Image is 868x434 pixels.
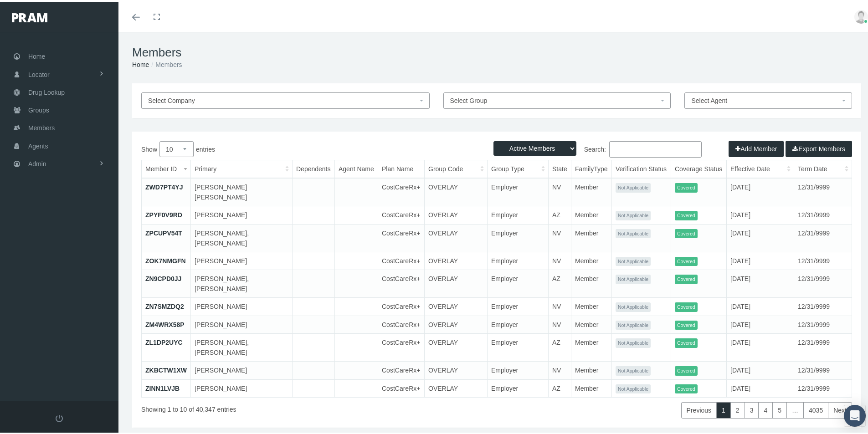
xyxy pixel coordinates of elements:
td: [PERSON_NAME] [191,204,293,223]
th: Coverage Status [671,158,727,176]
td: OVERLAY [425,360,488,378]
td: CostCareRx+ [378,176,425,204]
td: NV [549,296,571,314]
td: 12/31/9999 [794,332,852,360]
th: Plan Name [378,158,425,176]
span: Not Applicable [616,209,651,219]
th: Group Type: activate to sort column ascending [488,158,549,176]
span: Not Applicable [616,383,651,392]
a: ZKBCTW1XW [145,365,187,372]
td: [DATE] [727,222,794,250]
td: OVERLAY [425,250,488,268]
td: 12/31/9999 [794,176,852,204]
td: CostCareRx+ [378,204,425,223]
span: Covered [675,383,698,392]
td: NV [549,250,571,268]
td: 12/31/9999 [794,222,852,250]
span: Covered [675,227,698,237]
span: Not Applicable [616,273,651,282]
span: Members [28,117,55,135]
a: ZOK7NMGFN [145,255,186,263]
td: Employer [488,268,549,296]
td: Member [571,378,612,395]
a: 2 [730,400,745,417]
td: CostCareRx+ [378,314,425,332]
td: AZ [549,332,571,360]
td: Member [571,314,612,332]
td: Member [571,360,612,378]
span: Not Applicable [616,364,651,374]
span: Select Agent [691,95,727,102]
td: [DATE] [727,204,794,223]
select: Showentries [159,139,194,155]
td: [DATE] [727,250,794,268]
td: [PERSON_NAME] [191,296,293,314]
td: Employer [488,204,549,223]
th: Agent Name [335,158,378,176]
span: Drug Lookup [28,82,65,99]
td: OVERLAY [425,378,488,395]
span: Covered [675,209,698,219]
h1: Members [132,44,861,58]
td: AZ [549,204,571,223]
td: NV [549,314,571,332]
a: ZPCUPV54T [145,228,182,235]
span: Groups [28,100,49,117]
span: Not Applicable [616,319,651,328]
td: OVERLAY [425,268,488,296]
td: [PERSON_NAME] [191,360,293,378]
span: Not Applicable [616,301,651,310]
a: 4 [758,400,773,417]
a: ZN7SMZDQ2 [145,301,184,308]
span: Covered [675,255,698,265]
td: NV [549,222,571,250]
td: CostCareRx+ [378,296,425,314]
td: AZ [549,268,571,296]
label: Search: [497,139,702,156]
span: Not Applicable [616,255,651,265]
td: Employer [488,314,549,332]
a: 4035 [803,400,828,417]
a: ZWD7PT4YJ [145,182,183,189]
td: CostCareRx+ [378,250,425,268]
a: Home [132,59,149,66]
td: 12/31/9999 [794,268,852,296]
td: Member [571,296,612,314]
td: OVERLAY [425,314,488,332]
td: Member [571,250,612,268]
td: [PERSON_NAME] [PERSON_NAME] [191,176,293,204]
td: [PERSON_NAME], [PERSON_NAME] [191,332,293,360]
th: Member ID: activate to sort column ascending [142,158,191,176]
td: [DATE] [727,296,794,314]
td: OVERLAY [425,176,488,204]
a: 1 [716,400,731,417]
td: [PERSON_NAME], [PERSON_NAME] [191,222,293,250]
th: Group Code: activate to sort column ascending [425,158,488,176]
span: Home [28,46,45,63]
td: Employer [488,378,549,395]
span: Covered [675,273,698,282]
td: Member [571,222,612,250]
th: Verification Status [612,158,671,176]
td: Employer [488,250,549,268]
td: Employer [488,332,549,360]
td: [DATE] [727,378,794,395]
a: Next [828,400,852,417]
span: Locator [28,64,50,82]
td: CostCareRx+ [378,332,425,360]
span: Not Applicable [616,227,651,237]
td: [PERSON_NAME] [191,314,293,332]
span: Admin [28,153,46,171]
td: [PERSON_NAME] [191,378,293,395]
span: Agents [28,136,48,153]
td: Member [571,268,612,296]
td: NV [549,360,571,378]
th: Dependents [293,158,335,176]
td: 12/31/9999 [794,296,852,314]
span: Not Applicable [616,337,651,346]
th: State [549,158,571,176]
td: NV [549,176,571,204]
label: Show entries [141,139,497,155]
td: CostCareRx+ [378,268,425,296]
td: OVERLAY [425,296,488,314]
